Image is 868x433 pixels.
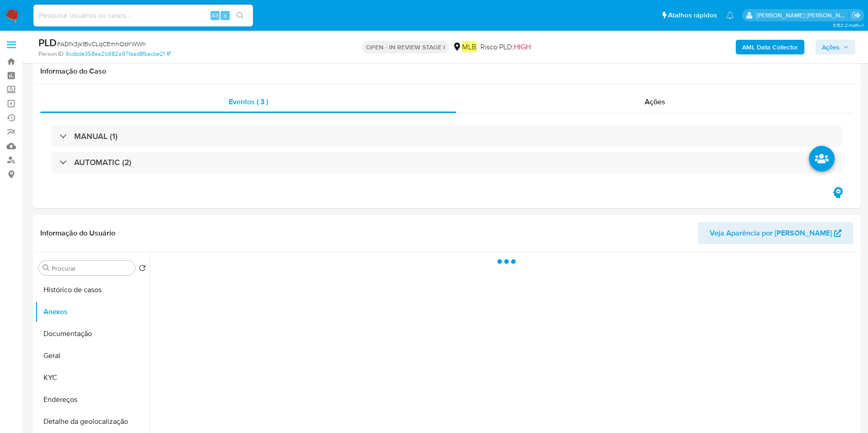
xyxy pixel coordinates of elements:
b: Person ID [38,50,64,58]
button: Retornar ao pedido padrão [139,264,146,274]
span: Risco PLD: [480,42,531,52]
h1: Informação do Usuário [40,229,115,238]
button: Endereços [35,389,150,411]
h1: Informação do Caso [40,67,853,76]
span: s [224,11,226,20]
h3: AUTOMATIC (2) [74,157,131,167]
span: Alt [211,11,219,20]
a: 9cdbde358ea2b982a97faad8fbacbe2f [65,50,171,58]
button: Veja Aparência por [PERSON_NAME] [698,222,853,244]
button: Ações [815,40,855,54]
b: AML Data Collector [742,40,798,54]
button: Geral [35,345,150,367]
span: # ADfx3jk1BvCLqCErhhObYWWh [57,39,146,48]
button: Histórico de casos [35,279,150,301]
button: KYC [35,367,150,389]
h3: MANUAL (1) [74,131,118,141]
span: Veja Aparência por [PERSON_NAME] [710,222,832,244]
p: OPEN - IN REVIEW STAGE I [362,41,449,53]
button: Detalhe da geolocalização [35,411,150,433]
span: Eventos ( 3 ) [229,96,268,107]
span: Ações [822,40,840,54]
div: MANUAL (1) [51,126,842,147]
a: Sair [852,11,861,20]
button: Procurar [43,264,50,272]
input: Pesquise usuários ou casos... [33,10,253,21]
span: Ações [645,96,665,107]
button: AML Data Collector [736,40,804,54]
p: juliane.miranda@mercadolivre.com [756,11,849,20]
button: Documentação [35,323,150,345]
em: MLB [462,41,477,52]
button: Anexos [35,301,150,323]
div: AUTOMATIC (2) [51,152,842,173]
a: Notificações [726,11,734,19]
b: PLD [38,35,57,50]
input: Procurar [52,264,131,273]
span: Atalhos rápidos [668,11,717,20]
span: HIGH [514,42,531,52]
button: search-icon [231,9,249,22]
